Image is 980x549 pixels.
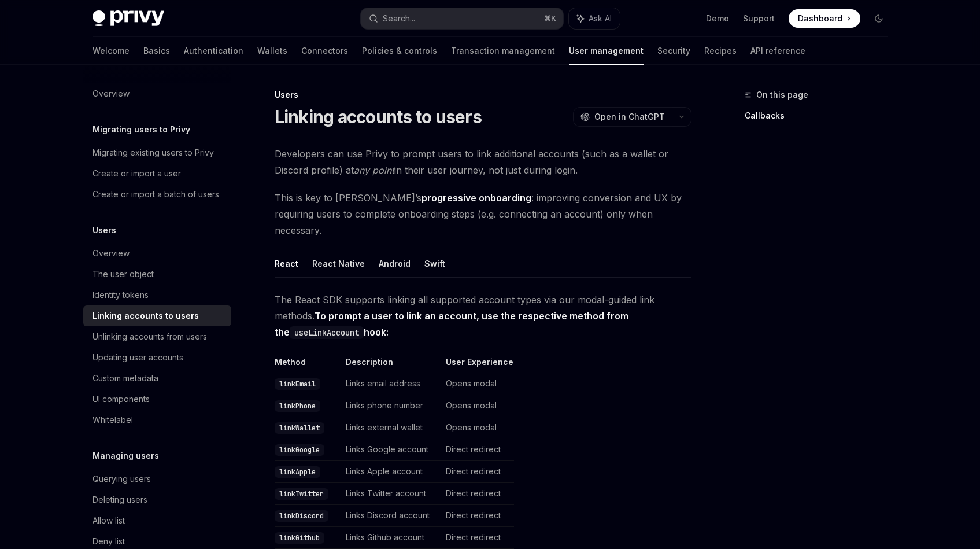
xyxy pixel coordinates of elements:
strong: progressive onboarding [421,192,531,204]
span: The React SDK supports linking all supported account types via our modal-guided link methods. [275,292,691,340]
span: ⌘ K [544,14,556,23]
a: Identity tokens [83,285,231,305]
a: Overview [83,83,231,104]
td: Links Discord account [341,505,441,527]
h5: Managing users [93,449,159,463]
a: Welcome [93,37,130,65]
td: Opens modal [441,373,514,395]
a: Updating user accounts [83,347,231,368]
a: Create or import a user [83,163,231,184]
span: Open in ChatGPT [594,111,665,123]
div: Create or import a user [93,167,181,180]
a: Callbacks [745,106,897,125]
th: Description [341,356,441,373]
a: Connectors [301,37,348,65]
div: Allow list [93,514,125,528]
span: On this page [756,88,808,102]
button: Search...⌘K [361,8,563,29]
div: Identity tokens [93,288,149,302]
a: Linking accounts to users [83,305,231,326]
a: Custom metadata [83,368,231,389]
div: Deny list [93,535,125,548]
td: Links external wallet [341,417,441,439]
h1: Linking accounts to users [275,106,482,127]
div: Linking accounts to users [93,309,199,323]
code: linkGoogle [275,444,324,456]
a: Querying users [83,469,231,489]
a: Security [657,37,690,65]
span: Developers can use Privy to prompt users to link additional accounts (such as a wallet or Discord... [275,146,691,178]
a: Create or import a batch of users [83,184,231,205]
div: Whitelabel [93,413,133,427]
a: Unlinking accounts from users [83,326,231,347]
button: React Native [312,250,365,277]
h5: Users [93,223,116,237]
a: Whitelabel [83,410,231,430]
span: Ask AI [589,13,612,24]
td: Direct redirect [441,439,514,461]
code: linkPhone [275,400,320,412]
code: useLinkAccount [290,326,364,339]
button: Open in ChatGPT [573,107,672,127]
th: User Experience [441,356,514,373]
a: Allow list [83,510,231,531]
a: API reference [750,37,805,65]
td: Direct redirect [441,527,514,549]
a: Transaction management [451,37,555,65]
td: Direct redirect [441,505,514,527]
a: User management [569,37,644,65]
a: Support [743,13,775,24]
div: Updating user accounts [93,351,183,364]
button: Toggle dark mode [870,9,888,28]
div: Querying users [93,472,151,486]
button: React [275,250,298,277]
h5: Migrating users to Privy [93,123,190,137]
div: Search... [383,12,415,25]
div: Unlinking accounts from users [93,330,207,344]
td: Opens modal [441,417,514,439]
td: Links Twitter account [341,483,441,505]
a: Recipes [704,37,737,65]
div: Create or import a batch of users [93,187,219,201]
div: UI components [93,392,150,406]
img: dark logo [93,10,164,27]
span: This is key to [PERSON_NAME]’s : improving conversion and UX by requiring users to complete onboa... [275,190,691,238]
a: Deleting users [83,489,231,510]
button: Ask AI [569,8,620,29]
a: Policies & controls [362,37,437,65]
div: Overview [93,87,130,101]
a: Wallets [257,37,287,65]
td: Links Apple account [341,461,441,483]
strong: To prompt a user to link an account, use the respective method from the hook: [275,310,628,338]
td: Direct redirect [441,483,514,505]
code: linkTwitter [275,488,328,500]
div: The user object [93,267,154,281]
code: linkWallet [275,422,324,434]
span: Dashboard [798,13,842,24]
td: Direct redirect [441,461,514,483]
td: Links Google account [341,439,441,461]
div: Migrating existing users to Privy [93,146,214,160]
a: UI components [83,389,231,410]
div: Users [275,89,691,101]
a: The user object [83,264,231,285]
code: linkEmail [275,378,320,390]
a: Migrating existing users to Privy [83,142,231,163]
code: linkGithub [275,532,324,544]
code: linkDiscord [275,510,328,522]
a: Basics [143,37,170,65]
th: Method [275,356,341,373]
a: Overview [83,243,231,264]
div: Custom metadata [93,371,158,385]
button: Android [379,250,411,277]
td: Links Github account [341,527,441,549]
em: any point [354,164,394,176]
div: Deleting users [93,493,147,507]
a: Demo [706,13,729,24]
td: Links phone number [341,395,441,417]
td: Links email address [341,373,441,395]
button: Swift [424,250,445,277]
a: Dashboard [789,9,860,28]
code: linkApple [275,466,320,478]
a: Authentication [184,37,243,65]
